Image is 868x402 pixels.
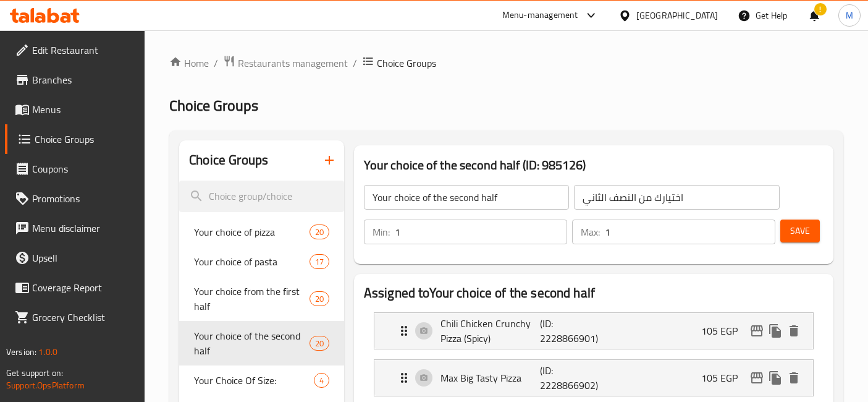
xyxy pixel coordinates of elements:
span: Your choice from the first half [194,284,309,314]
a: Home [169,56,209,71]
span: Choice Groups [35,132,135,147]
nav: breadcrumb [169,55,843,71]
a: Upsell [5,243,145,273]
span: 20 [310,226,329,238]
div: Choices [310,291,329,306]
span: Restaurants management [238,56,348,71]
span: Menus [32,102,135,117]
a: Coverage Report [5,273,145,302]
a: Menu disclaimer [5,213,145,243]
div: Choices [310,225,329,239]
h2: Choice Groups [189,151,268,169]
span: 20 [310,338,329,349]
span: Save [790,223,810,239]
span: Upsell [32,250,135,265]
p: Chili Chicken Crunchy Pizza (Spicy) [440,316,540,346]
p: Min: [373,225,390,239]
p: 105 EGP [701,370,748,385]
p: (ID: 2228866901) [540,316,607,346]
span: Coupons [32,161,135,176]
div: Choices [314,373,329,388]
div: Your choice of pasta17 [179,247,344,276]
div: Choices [310,254,329,269]
span: Your choice of the second half [194,328,309,358]
p: 105 EGP [701,323,748,338]
a: Choice Groups [5,124,145,154]
button: Save [780,220,820,242]
a: Support.OpsPlatform [6,377,85,393]
span: Choice Groups [169,92,258,119]
input: search [179,181,344,212]
button: delete [785,322,803,340]
a: Branches [5,65,145,95]
div: [GEOGRAPHIC_DATA] [636,9,718,22]
button: delete [785,369,803,387]
span: Version: [6,344,36,360]
p: (ID: 2228866902) [540,363,607,393]
div: Your choice of pizza20 [179,217,344,247]
span: Your choice of pasta [194,254,309,269]
p: Max Big Tasty Pizza [440,370,540,385]
span: M [846,9,853,22]
span: Coverage Report [32,280,135,295]
h2: Assigned to Your choice of the second half [364,284,824,302]
div: Your choice of the second half20 [179,321,344,366]
div: Expand [374,360,813,396]
a: Coupons [5,154,145,184]
button: edit [748,322,766,340]
span: Grocery Checklist [32,310,135,325]
span: 20 [310,293,329,305]
span: Your choice of pizza [194,225,309,239]
span: 1.0.0 [38,344,57,360]
button: edit [748,369,766,387]
li: / [214,56,218,71]
a: Restaurants management [223,55,348,71]
div: Expand [374,313,813,349]
li: / [353,56,357,71]
div: Choices [310,336,329,351]
button: duplicate [766,369,785,387]
a: Menus [5,95,145,124]
span: Choice Groups [377,56,436,71]
button: duplicate [766,322,785,340]
span: Branches [32,72,135,87]
span: Edit Restaurant [32,43,135,58]
li: Expand [364,307,824,354]
div: Menu-management [502,8,578,23]
span: Your Choice Of Size: [194,373,314,388]
a: Grocery Checklist [5,302,145,332]
h3: Your choice of the second half (ID: 985126) [364,155,824,175]
a: Promotions [5,184,145,213]
div: Your choice from the first half20 [179,276,344,321]
li: Expand [364,354,824,401]
span: Promotions [32,191,135,206]
span: 17 [310,256,329,268]
span: Menu disclaimer [32,221,135,236]
p: Max: [581,225,600,239]
a: Edit Restaurant [5,35,145,65]
span: 4 [314,375,329,387]
div: Your Choice Of Size:4 [179,366,344,395]
span: Get support on: [6,365,63,381]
